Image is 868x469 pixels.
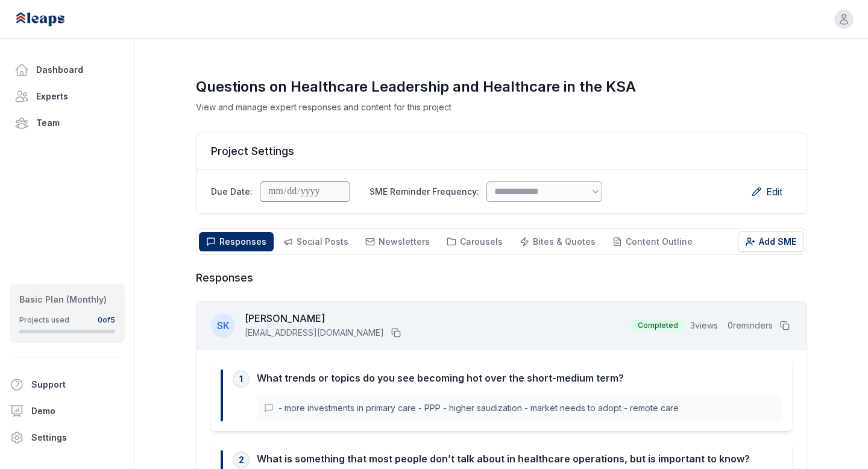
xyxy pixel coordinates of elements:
[98,315,115,325] div: 0 of 5
[211,186,253,198] label: Due Date:
[778,318,792,333] button: Copy all responses
[19,315,69,325] div: Projects used
[5,399,130,423] a: Demo
[297,236,348,247] span: Social Posts
[211,143,792,160] h2: Project Settings
[10,111,125,135] a: Team
[439,232,510,251] button: Carousels
[257,452,750,466] div: What is something that most people don’t talk about in healthcare operations, but is important to...
[766,184,782,199] span: Edit
[5,373,120,397] button: Support
[14,6,92,33] img: Leaps
[199,232,274,251] button: Responses
[245,311,403,326] h3: [PERSON_NAME]
[358,232,437,251] button: Newsletters
[278,402,775,414] p: - more investments in primary care - PPP - higher saudization - market needs to adopt - remote care
[742,180,792,204] button: Edit
[196,77,807,96] h1: Questions on Healthcare Leadership and Healthcare in the KSA
[533,236,596,247] span: Bites & Quotes
[10,84,125,109] a: Experts
[19,294,115,306] div: Basic Plan (Monthly)
[219,236,266,247] span: Responses
[196,269,807,286] h3: Responses
[276,232,356,251] button: Social Posts
[690,319,718,332] span: 3 views
[631,319,685,332] span: Completed
[379,236,430,247] span: Newsletters
[738,231,804,252] button: Add SME
[10,58,125,82] a: Dashboard
[196,101,807,113] p: View and manage expert responses and content for this project
[512,232,603,251] button: Bites & Quotes
[728,319,773,332] span: 0 reminders
[460,236,503,247] span: Carousels
[211,313,235,338] div: SK
[5,426,130,450] a: Settings
[605,232,700,251] button: Content Outline
[233,452,250,468] div: 2
[626,236,693,247] span: Content Outline
[370,186,479,198] label: SME Reminder Frequency:
[257,371,624,385] div: What trends or topics do you see becoming hot over the short-medium term?
[233,371,250,388] div: 1
[245,327,384,339] span: [EMAIL_ADDRESS][DOMAIN_NAME]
